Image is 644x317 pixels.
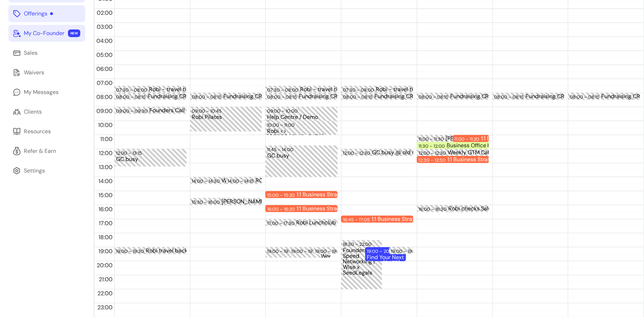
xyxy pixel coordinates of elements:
a: Clients [8,103,85,120]
div: 16:00 – 16:30 [419,206,448,213]
div: 08:00 – 08:15 [192,94,223,100]
div: Waivers [24,68,44,77]
div: Weekly GTM Call 💚 [448,150,516,155]
div: 07:30 – 08:00Robi - travel time to Old Sessions [341,86,413,93]
div: GC busy [267,153,336,176]
div: 11:30 – 12:00Business Office Hours (with Fluum Founders) [417,142,489,149]
span: 08:00 [95,93,114,101]
div: 19:00 – 19:30 [391,248,421,255]
div: 11:00 – 11:201:1 Business Strategy with Fluum Founder [453,135,489,142]
div: Help Centre / Demo Recording [267,114,336,120]
div: 11:00 – 11:30 [419,136,446,142]
div: Founders' Speed Networking | Wise x SeedLegals [343,248,380,289]
div: 08:00 – 08:15 [116,94,148,100]
div: 17:00 – 17:30 [267,220,296,227]
div: 09:00 – 10:00 [267,108,299,114]
div: 12:00 – 12:30GC busy @ old sessions [341,149,413,156]
span: 03:00 [95,23,114,31]
div: 09:00 – 09:30Founders Call [114,107,187,114]
div: Find Your Next Client [DATE] with AI - The Sprint for Freelancers (16 / 100) [367,255,405,261]
div: 08:00 – 08:15Fundraising CRM Update [341,93,413,100]
div: 16:00 – 16:201:1 Business Strategy with Fluum Founder [265,205,338,212]
div: 09:00 – 10:45 [192,108,223,114]
div: 08:00 – 08:15Fundraising CRM Update [417,93,489,100]
div: LvlUp Labs Weekly Masterclass: GTM [321,248,358,257]
div: 19:00 – 19:30 [316,248,345,255]
div: Weekly Team + Product/Tech Call 🎧 [222,178,279,183]
div: 11:45 – 14:00GC busy [265,146,338,177]
div: 1:1 Business Strategy with Fluum Founder [372,216,440,222]
div: 11:45 – 14:00 [267,146,295,153]
div: 16:00 – 16:30Robi checks Sales Feedback [417,205,489,212]
div: 12:30 – 12:501:1 Business Strategy with Fluum Founder [417,156,489,163]
div: [PERSON_NAME] and [PERSON_NAME] | /function1 [222,199,290,204]
div: 12:00 – 12:30Weekly GTM Call 💚 [417,149,489,156]
div: Robi checks Sales Feedback [448,206,517,211]
span: 22:00 [96,290,114,297]
div: 07:30 – 08:00Robi - travel time to Old Sessions [114,86,187,93]
div: 19:00 – 19:45 [267,248,297,255]
div: 19:00 – 20:00Find Your Next Client [DATE] with AI - The Sprint for Freelancers (16 / 100) [365,247,406,261]
span: 18:00 [97,234,114,241]
span: 07:00 [95,79,114,87]
div: 1:1 Business Strategy with Fluum Founder [481,136,514,141]
div: Clients [24,108,42,116]
div: 18:30 – 22:00Founders' Speed Networking | Wise x SeedLegals [341,240,382,289]
div: Fundraising CRM Update [299,94,367,99]
div: 15:30 – 16:00 [192,199,222,205]
div: 16:45 – 17:05 [343,216,372,223]
div: 19:00 – 19:30 [116,248,146,255]
span: 19:00 [97,248,114,255]
div: 08:00 – 08:15 [494,94,526,100]
a: Refer & Earn [8,143,85,160]
div: Robi Pilates [192,114,260,131]
span: 12:00 [97,149,114,157]
div: Robi - travel time to Old Sessions [149,87,218,92]
div: Sales [24,49,38,57]
div: Settings [24,167,45,175]
div: 15:30 – 16:00[PERSON_NAME] and [PERSON_NAME] | /function1 [190,198,262,205]
span: 20:00 [95,262,114,269]
div: 07:30 – 08:00 [267,87,300,93]
div: 08:00 – 08:15Fundraising CRM Update [190,93,262,100]
span: 04:00 [95,37,114,45]
div: 11:00 – 11:20 [455,136,481,142]
div: Robi travel back from Old Sessions [146,248,215,254]
span: 13:00 [97,163,114,171]
div: GC busy @ old sessions [372,150,441,155]
div: 18:30 – 22:00 [343,241,373,248]
span: 16:00 [97,205,114,213]
div: Robi - travel time to Old Sessions [300,87,369,92]
span: 17:00 [97,220,114,227]
div: Offerings [24,9,53,18]
div: 19:00 – 19:30 [314,247,338,254]
div: 14:00 – 14:30 [192,178,222,184]
div: Fundraising CRM Update [374,94,443,99]
div: 19:00 – 19:45LvlUp Labs Weekly Masterclass: GTM [265,247,306,258]
div: 08:00 – 08:15Fundraising CRM Update [568,93,640,100]
a: Sales [8,45,85,61]
div: 09:00 – 10:00Help Centre / Demo Recording [265,107,338,121]
div: 1:1 Business Strategy with Fluum Founder [297,206,365,211]
div: 19:00 – 19:30Robi travel back from Old Sessions [114,247,187,254]
span: 06:00 [95,65,114,73]
span: NEW [68,29,80,37]
div: 16:00 – 16:20 [267,206,297,213]
a: Waivers [8,64,85,81]
div: 19:00 – 20:00 [367,248,399,255]
a: My Messages [8,84,85,101]
div: 1:1 Business Strategy with Fluum Founder [297,192,365,197]
a: My Co-Founder NEW [8,25,85,42]
div: 19:00 – 19:45LvlUp Labs Weekly Masterclass: GTM [290,247,331,258]
div: 19:00 – 19:30 [389,247,413,254]
div: 1:1 Business Strategy with Fluum Founder [447,157,516,162]
div: 08:00 – 08:15 [570,94,601,100]
a: Offerings [8,5,85,22]
div: Refer & Earn [24,147,56,155]
div: 08:00 – 08:15Fundraising CRM Update [114,93,187,100]
div: 09:00 – 10:45Robi Pilates [190,107,262,131]
a: Settings [8,162,85,179]
div: 12:00 – 13:15GC busy [114,149,187,167]
div: 11:00 – 11:30[PERSON_NAME] Weekly Catch Up [417,135,478,142]
span: 09:00 [95,107,114,115]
